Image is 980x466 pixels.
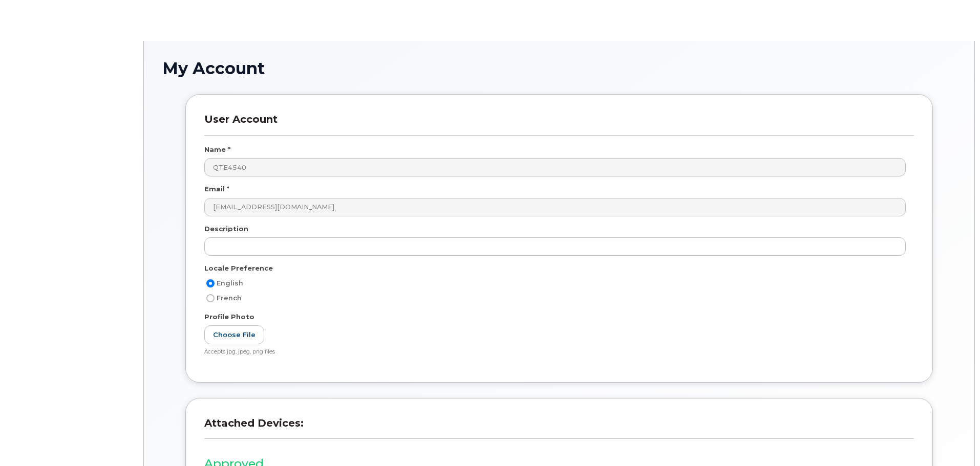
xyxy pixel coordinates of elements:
label: Email * [204,184,229,194]
h3: User Account [204,113,914,135]
span: English [217,279,243,287]
label: Choose File [204,325,264,344]
label: Name * [204,145,230,154]
input: English [206,279,215,287]
label: Profile Photo [204,312,254,322]
span: French [217,294,242,302]
input: French [206,294,215,302]
label: Locale Preference [204,263,273,273]
label: Description [204,224,248,234]
div: Accepts jpg, jpeg, png files [204,348,906,356]
h3: Attached Devices: [204,417,914,439]
h1: My Account [162,59,956,77]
